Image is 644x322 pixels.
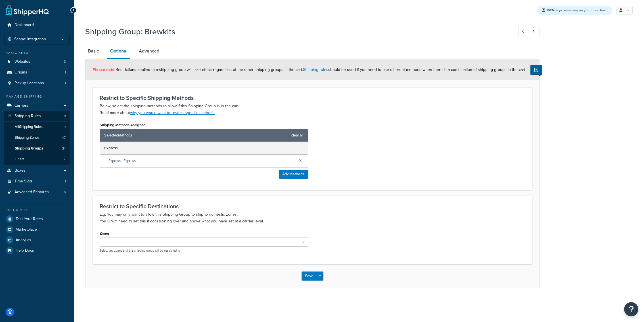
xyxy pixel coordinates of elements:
span: 6 [64,190,66,195]
span: Origins [14,70,27,75]
a: Websites3 [4,56,70,67]
span: Test Your Rates [16,217,43,222]
li: Shipping Zones [4,132,70,143]
div: Manage Shipping [4,94,70,99]
span: 32 [62,157,66,162]
a: clear all [291,131,304,139]
span: Websites [14,59,30,64]
li: Shipping Groups [4,143,70,154]
span: Selected Methods [104,131,288,139]
span: Boxes [14,168,26,173]
strong: 1926 days [546,8,562,13]
a: Dashboard [4,20,70,30]
span: Advanced Features [14,190,49,195]
a: Shipping Zones47 [4,132,70,143]
p: Below, select the shipping methods to allow if this Shipping Group is in the cart. Read more about . [100,103,525,116]
span: All Shipping Rules [15,125,43,129]
h3: Restrict to Specific Shipping Methods [100,95,525,101]
span: 1 [65,179,66,184]
span: Shipping Rules [14,114,41,119]
label: Zones [100,231,110,235]
a: Advanced Features6 [4,187,70,197]
a: Pickup Locations1 [4,78,70,89]
a: Shipping Groups21 [4,143,70,154]
span: Help Docs [16,248,34,253]
a: Advanced [136,44,162,58]
a: Time Slots1 [4,176,70,187]
a: Test Your Rates [4,214,70,224]
a: Help Docs [4,245,70,256]
span: Filters [15,157,24,162]
span: Marketplace [16,227,37,232]
a: why you would want to restrict specific methods [130,110,215,116]
li: Pickup Locations [4,78,70,89]
a: Optional [107,44,130,59]
span: Time Slots [14,179,33,184]
a: Analytics [4,235,70,245]
strong: Please note: [93,67,116,73]
button: Save [302,272,317,281]
span: remaining on your Free Trial [546,8,606,13]
div: Resources [4,208,70,212]
li: Websites [4,56,70,67]
label: Shipping Methods Assigned [100,123,146,127]
span: Express - Express [108,157,294,165]
span: Pickup Locations [14,81,44,86]
a: Shipping Rules [4,111,70,121]
li: Advanced Features [4,187,70,197]
div: Basic Setup [4,50,70,55]
h3: Restrict to Specific Destinations [100,203,525,209]
div: Express [100,142,308,155]
h1: Shipping Group: Brewkits [85,26,508,37]
span: Carriers [14,103,28,108]
li: Origins [4,67,70,78]
a: AllShipping Rules0 [4,122,70,132]
span: 3 [64,59,66,64]
button: Show Help Docs [530,65,542,75]
a: Filters32 [4,154,70,165]
p: E.g. You may only want to allow this Shipping Group to ship to domestic zones. You ONLY need to s... [100,211,525,225]
li: Shipping Rules [4,111,70,165]
a: Carriers [4,100,70,111]
span: Analytics [16,238,31,243]
span: 1 [65,70,66,75]
a: Boxes [4,165,70,176]
span: Shipping Zones [15,135,39,140]
span: Dashboard [14,23,34,28]
span: Restrictions applied to a shipping group will take effect regardless of the other shipping groups... [93,67,526,73]
span: Shipping Groups [15,146,43,151]
a: Shipping rules [303,67,328,73]
li: Time Slots [4,176,70,187]
p: Select any zones that this shipping group will be restricted to [100,249,308,253]
span: 47 [62,135,66,140]
button: Open Resource Center [624,302,638,316]
a: Basic [85,44,102,58]
a: Origins1 [4,67,70,78]
span: 0 [64,125,66,129]
a: Previous Record [518,27,529,36]
button: AddMethods [279,170,308,179]
a: Marketplace [4,224,70,235]
a: Next Record [529,27,540,36]
span: Scope: Integration [14,37,46,42]
span: 1 [65,81,66,86]
li: Filters [4,154,70,165]
span: 21 [62,146,66,151]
